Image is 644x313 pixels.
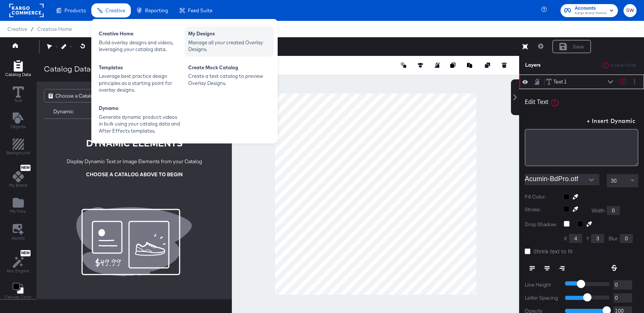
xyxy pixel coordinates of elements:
label: Drop Shadow: [525,221,558,228]
label: Fill Color: [525,193,558,200]
svg: Paste image [467,63,472,68]
label: Blur [609,235,618,242]
button: NewMy Brand [4,163,32,191]
button: Add Rectangle [2,137,35,158]
span: Canvas Color [4,294,32,300]
button: Open [586,174,597,186]
span: Creative [105,7,125,13]
label: Letter Spacing [525,294,559,301]
span: + Insert Dynamic [587,116,635,126]
button: Copy image [450,61,458,69]
span: 30 [611,177,617,184]
div: Invalid Fields [610,63,638,68]
span: Reporting [145,7,168,13]
button: + Insert Dynamic [584,114,638,129]
span: Creative [7,26,27,32]
button: Add Text [6,111,31,132]
span: Shrink text to fit [533,247,573,255]
div: CHOOSE A CATALOG ABOVE TO BEGIN [86,171,183,178]
button: NewRec Engine [2,248,34,276]
div: Layers [525,61,601,69]
span: Assets [12,235,25,241]
button: Add Rectangle [1,59,35,80]
span: My Brand [9,182,27,188]
label: Stroke: [525,206,558,215]
button: Layer Options [631,78,638,86]
button: AccountsKargo Brand Demos [561,4,618,17]
span: My Files [10,208,26,214]
div: Display Dynamic Text or Image Elements from your Catalog [67,158,202,165]
a: Creative Home [37,26,72,32]
span: SW [626,6,634,15]
div: DYNAMIC ELEMENTS [86,137,183,149]
button: Assets [7,222,29,243]
button: Text 1 [546,78,567,86]
label: Y [586,235,589,242]
span: New [20,251,31,256]
span: Choose a Catalog [56,89,96,102]
span: Objects [10,124,26,130]
button: Text [8,85,28,106]
span: Background [6,150,30,156]
span: Kargo Brand Demos [575,10,607,16]
svg: Copy image [450,63,455,68]
div: Dynamic [53,108,74,115]
span: Rec Engine [7,268,29,274]
span: Accounts [575,4,607,12]
span: Text [14,98,22,104]
label: Width [591,207,605,214]
div: Catalog Data [44,63,91,74]
button: SW [624,4,637,17]
label: X [564,235,567,242]
label: Line Height [525,281,559,288]
span: Products [64,7,86,13]
span: / [27,26,37,32]
div: Edit Text [525,98,549,105]
span: Catalog Data [5,72,31,78]
div: Text 1 [553,78,567,85]
span: Feed Suite [188,7,212,13]
button: Add Files [6,196,31,217]
button: Paste image [467,61,474,69]
span: New [20,165,31,170]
